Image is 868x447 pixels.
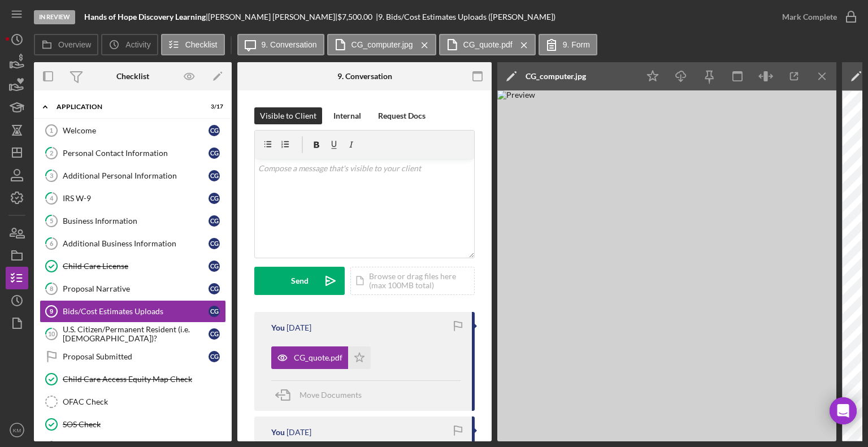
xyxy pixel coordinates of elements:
tspan: 6 [50,240,54,247]
div: Additional Personal Information [63,171,209,180]
button: CG_computer.jpg [327,34,436,55]
div: In Review [34,10,75,24]
div: C G [209,306,220,317]
div: 3 / 17 [203,103,223,110]
button: Checklist [161,34,225,55]
text: KM [13,427,21,433]
a: 9Bids/Cost Estimates UploadsCG [40,300,226,323]
div: CG_quote.pdf [294,353,342,362]
div: Open Intercom Messenger [830,397,857,424]
button: Mark Complete [771,6,862,28]
img: Preview [497,90,836,441]
div: Proposal Narrative [63,284,209,293]
a: SOS Check [40,413,226,436]
div: C G [209,215,220,227]
div: C G [209,193,220,204]
a: Child Care Access Equity Map Check [40,368,226,390]
div: C G [209,283,220,294]
button: Internal [328,107,367,124]
div: Mark Complete [782,6,837,28]
tspan: 9 [50,308,53,315]
span: Move Documents [300,390,362,400]
button: CG_quote.pdf [271,346,371,369]
b: Hands of Hope Discovery Learning [84,12,206,21]
div: OFAC Check [63,397,225,406]
div: You [271,428,285,437]
tspan: 4 [50,194,54,202]
button: KM [6,419,28,441]
a: OFAC Check [40,390,226,413]
div: C G [209,261,220,272]
div: Business Information [63,216,209,225]
button: Visible to Client [254,107,322,124]
time: 2025-07-03 17:56 [287,428,311,437]
div: 9. Conversation [337,72,392,81]
div: Visible to Client [260,107,316,124]
div: Personal Contact Information [63,149,209,158]
button: Move Documents [271,381,373,409]
a: 3Additional Personal InformationCG [40,164,226,187]
div: Child Care Access Equity Map Check [63,375,225,384]
a: Proposal SubmittedCG [40,345,226,368]
tspan: 8 [50,285,53,292]
div: Request Docs [378,107,426,124]
div: Internal [333,107,361,124]
div: Send [291,267,309,295]
button: CG_quote.pdf [439,34,536,55]
div: C G [209,328,220,340]
div: Welcome [63,126,209,135]
a: 4IRS W-9CG [40,187,226,210]
div: Child Care License [63,262,209,271]
label: CG_quote.pdf [463,40,513,49]
tspan: 10 [48,330,55,337]
div: C G [209,170,220,181]
div: SOS Check [63,420,225,429]
div: IRS W-9 [63,194,209,203]
label: Activity [125,40,150,49]
label: CG_computer.jpg [351,40,413,49]
tspan: 2 [50,149,53,157]
div: C G [209,238,220,249]
div: Bids/Cost Estimates Uploads [63,307,209,316]
div: You [271,323,285,332]
div: CG_computer.jpg [526,72,586,81]
a: 6Additional Business InformationCG [40,232,226,255]
div: Application [57,103,195,110]
label: 9. Form [563,40,590,49]
div: C G [209,147,220,159]
tspan: 5 [50,217,53,224]
button: Request Docs [372,107,431,124]
button: 9. Form [539,34,597,55]
a: 8Proposal NarrativeCG [40,277,226,300]
div: Proposal Submitted [63,352,209,361]
div: | [84,12,208,21]
button: Send [254,267,345,295]
button: 9. Conversation [237,34,324,55]
div: C G [209,351,220,362]
label: Checklist [185,40,218,49]
button: Activity [101,34,158,55]
tspan: 1 [50,127,53,134]
a: 1WelcomeCG [40,119,226,142]
a: Child Care LicenseCG [40,255,226,277]
div: Checklist [116,72,149,81]
a: 10U.S. Citizen/Permanent Resident (i.e. [DEMOGRAPHIC_DATA])?CG [40,323,226,345]
div: $7,500.00 [337,12,376,21]
label: 9. Conversation [262,40,317,49]
label: Overview [58,40,91,49]
a: 2Personal Contact InformationCG [40,142,226,164]
div: Additional Business Information [63,239,209,248]
a: 5Business InformationCG [40,210,226,232]
button: Overview [34,34,98,55]
div: C G [209,125,220,136]
div: U.S. Citizen/Permanent Resident (i.e. [DEMOGRAPHIC_DATA])? [63,325,209,343]
tspan: 3 [50,172,53,179]
div: | 9. Bids/Cost Estimates Uploads ([PERSON_NAME]) [376,12,555,21]
time: 2025-07-03 17:56 [287,323,311,332]
div: [PERSON_NAME] [PERSON_NAME] | [208,12,337,21]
